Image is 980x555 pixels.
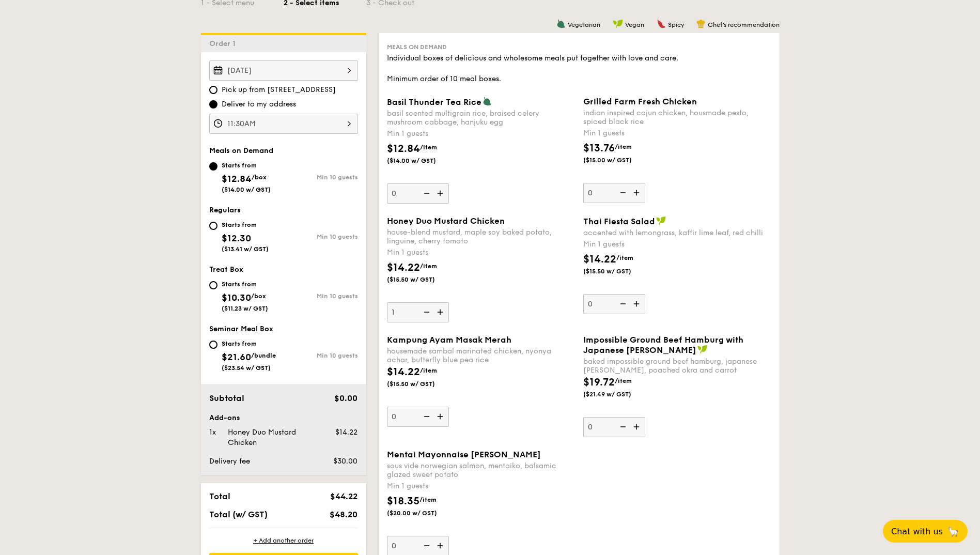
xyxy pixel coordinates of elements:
span: Mentai Mayonnaise [PERSON_NAME] [387,450,541,459]
span: Meals on Demand [209,146,273,155]
span: ($13.41 w/ GST) [222,245,269,253]
span: ($14.00 w/ GST) [387,157,457,165]
span: $14.22 [583,253,616,266]
span: Subtotal [209,393,244,403]
span: ($23.54 w/ GST) [222,364,271,372]
span: Spicy [668,21,684,28]
span: $13.76 [583,142,615,155]
img: icon-reduce.1d2dbef1.svg [614,417,630,437]
div: Min 1 guests [387,481,575,491]
img: icon-add.58712e84.svg [630,183,645,203]
span: ($20.00 w/ GST) [387,509,457,517]
span: Deliver to my address [222,99,296,110]
span: 🦙 [947,526,959,537]
img: icon-add.58712e84.svg [433,302,449,322]
span: Meals on Demand [387,43,447,51]
img: icon-reduce.1d2dbef1.svg [614,294,630,314]
div: Honey Duo Mustard Chicken [224,427,318,448]
span: Seminar Meal Box [209,325,273,333]
span: Total [209,491,230,501]
div: basil scented multigrain rice, braised celery mushroom cabbage, hanjuku egg [387,109,575,127]
input: Starts from$12.84/box($14.00 w/ GST)Min 10 guests [209,162,217,171]
span: Basil Thunder Tea Rice [387,97,481,107]
span: $30.00 [333,457,357,466]
span: ($14.00 w/ GST) [222,186,271,193]
span: ($11.23 w/ GST) [222,305,268,312]
div: baked impossible ground beef hamburg, japanese [PERSON_NAME], poached okra and carrot [583,357,771,375]
img: icon-vegetarian.fe4039eb.svg [483,97,492,106]
div: Min 10 guests [284,174,358,181]
div: indian inspired cajun chicken, housmade pesto, spiced black rice [583,109,771,126]
span: ($15.00 w/ GST) [583,156,654,164]
img: icon-add.58712e84.svg [630,417,645,437]
span: $18.35 [387,495,419,507]
span: Pick up from [STREET_ADDRESS] [222,85,336,95]
span: $48.20 [330,510,357,519]
span: Total (w/ GST) [209,510,268,519]
input: Deliver to my address [209,100,217,109]
span: /item [420,263,437,270]
input: Pick up from [STREET_ADDRESS] [209,86,217,94]
div: Starts from [222,221,269,229]
span: $12.84 [387,143,420,155]
span: Vegan [625,21,644,28]
span: $19.72 [583,376,615,389]
div: Starts from [222,161,271,169]
div: Min 1 guests [387,129,575,139]
input: Impossible Ground Beef Hamburg with Japanese [PERSON_NAME]baked impossible ground beef hamburg, j... [583,417,645,437]
img: icon-vegetarian.fe4039eb.svg [556,19,566,28]
input: Honey Duo Mustard Chickenhouse-blend mustard, maple soy baked potato, linguine, cherry tomatoMin ... [387,302,449,322]
input: Event date [209,60,358,81]
button: Chat with us🦙 [883,520,968,543]
img: icon-spicy.37a8142b.svg [657,19,666,28]
img: icon-vegan.f8ff3823.svg [656,216,666,225]
span: /item [616,254,633,261]
span: Chat with us [891,527,943,536]
span: /box [252,174,267,181]
span: $44.22 [330,491,357,501]
div: housemade sambal marinated chicken, nyonya achar, butterfly blue pea rice [387,347,575,364]
img: icon-reduce.1d2dbef1.svg [418,183,433,203]
span: Impossible Ground Beef Hamburg with Japanese [PERSON_NAME] [583,335,743,355]
div: Individual boxes of delicious and wholesome meals put together with love and care. Minimum order ... [387,53,771,84]
img: icon-vegan.f8ff3823.svg [697,345,708,354]
span: Thai Fiesta Salad [583,217,655,226]
input: Thai Fiesta Saladaccented with lemongrass, kaffir lime leaf, red chilliMin 1 guests$14.22/item($1... [583,294,645,314]
span: $10.30 [222,292,251,303]
span: Chef's recommendation [708,21,780,28]
div: Add-ons [209,413,358,423]
input: Starts from$21.60/bundle($23.54 w/ GST)Min 10 guests [209,341,217,349]
span: ($15.50 w/ GST) [387,275,457,284]
span: $14.22 [387,366,420,378]
img: icon-reduce.1d2dbef1.svg [614,183,630,203]
span: /item [420,367,437,374]
span: /item [615,377,632,384]
input: Kampung Ayam Masak Merahhousemade sambal marinated chicken, nyonya achar, butterfly blue pea rice... [387,407,449,427]
span: ($15.50 w/ GST) [583,267,654,275]
span: ($15.50 w/ GST) [387,380,457,388]
div: accented with lemongrass, kaffir lime leaf, red chilli [583,228,771,237]
img: icon-add.58712e84.svg [630,294,645,314]
div: 1x [205,427,224,438]
div: Starts from [222,340,276,348]
div: Starts from [222,280,268,288]
input: Starts from$10.30/box($11.23 w/ GST)Min 10 guests [209,281,217,289]
span: Order 1 [209,39,240,48]
span: Grilled Farm Fresh Chicken [583,97,697,106]
div: Min 10 guests [284,233,358,240]
span: $0.00 [334,393,357,403]
div: Min 1 guests [387,248,575,258]
img: icon-reduce.1d2dbef1.svg [418,302,433,322]
span: /bundle [251,352,276,359]
span: $12.30 [222,233,251,244]
span: $12.84 [222,173,252,184]
input: Starts from$12.30($13.41 w/ GST)Min 10 guests [209,222,217,230]
input: Grilled Farm Fresh Chickenindian inspired cajun chicken, housmade pesto, spiced black riceMin 1 g... [583,183,645,203]
img: icon-add.58712e84.svg [433,183,449,203]
span: /item [419,496,437,503]
div: + Add another order [209,536,358,545]
img: icon-vegan.f8ff3823.svg [613,19,623,28]
span: Vegetarian [568,21,600,28]
span: $14.22 [335,428,357,437]
input: Basil Thunder Tea Ricebasil scented multigrain rice, braised celery mushroom cabbage, hanjuku egg... [387,183,449,204]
